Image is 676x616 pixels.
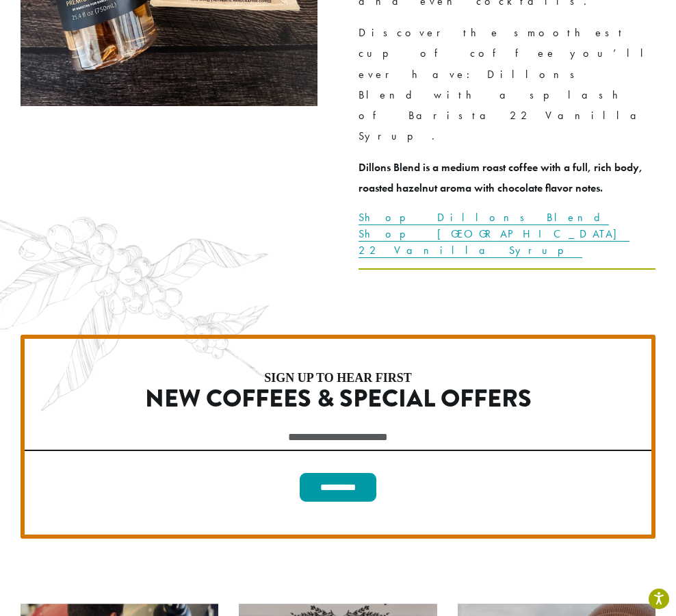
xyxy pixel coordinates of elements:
[359,227,629,258] a: Shop [GEOGRAPHIC_DATA] 22 Vanilla Syrup
[25,384,651,413] h2: New Coffees & Special Offers
[359,210,609,225] a: Shop Dillons Blend
[359,160,642,195] strong: Dillons Blend is a medium roast coffee with a full, rich body, roasted hazelnut aroma with chocol...
[25,372,651,384] h4: sign up to hear first
[359,23,655,146] p: Discover the smoothest cup of coffee you’ll ever have: Dillons Blend with a splash of Barista 22 ...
